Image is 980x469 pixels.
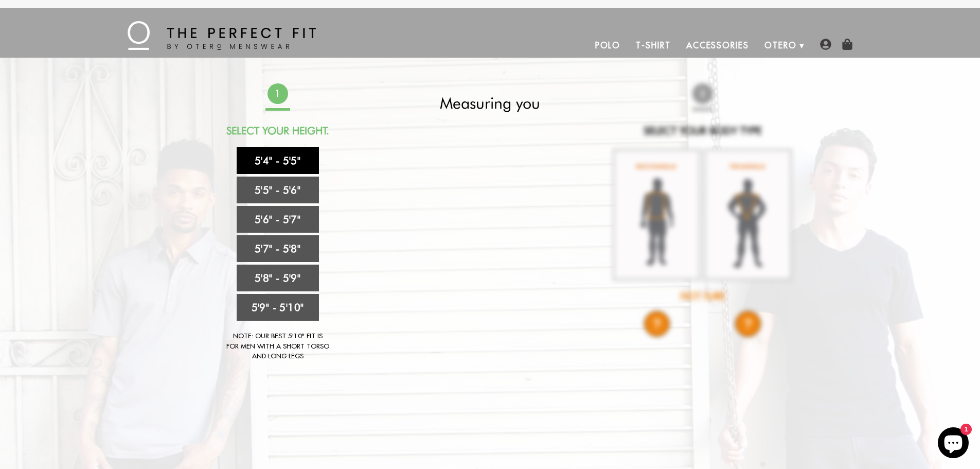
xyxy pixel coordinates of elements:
a: 5'8" - 5'9" [237,265,319,291]
a: Accessories [679,33,757,58]
img: The Perfect Fit - by Otero Menswear - Logo [128,21,316,50]
img: user-account-icon.png [820,39,831,50]
a: 5'9" - 5'10" [237,294,319,321]
a: Otero [757,33,805,58]
a: Polo [587,33,629,58]
h2: Measuring you [399,94,581,112]
img: shopping-bag-icon.png [842,39,853,50]
div: Note: Our best 5'10" fit is for men with a short torso and long legs [226,331,329,361]
a: 5'5" - 5'6" [237,177,319,203]
a: T-Shirt [628,33,678,58]
a: 5'6" - 5'7" [237,206,319,233]
a: 5'7" - 5'8" [237,235,319,262]
h2: Select Your Height. [187,125,369,137]
span: 1 [266,82,290,106]
inbox-online-store-chat: Shopify online store chat [935,427,972,461]
a: 5'4" - 5'5" [237,147,319,174]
